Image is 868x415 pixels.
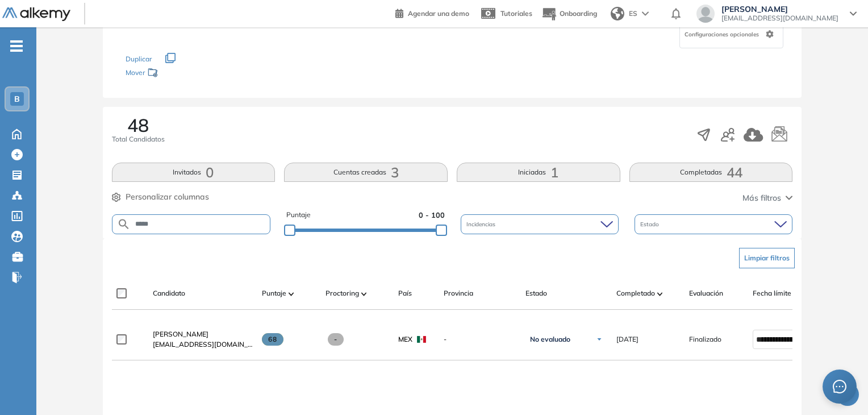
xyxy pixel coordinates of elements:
button: Más filtros [742,192,792,204]
span: Onboarding [560,9,597,18]
span: Puntaje [286,210,311,221]
span: Tutoriales [500,9,532,18]
span: Evaluación [689,288,723,298]
img: MEX [417,336,426,343]
button: Completadas44 [629,163,793,182]
img: Ícono de flecha [596,336,603,343]
img: world [611,7,624,20]
span: [PERSON_NAME] [721,5,838,14]
span: País [398,288,412,298]
span: Estado [640,220,661,229]
button: Invitados0 [112,163,276,182]
img: [missing "en.ARROW_ALT" translation] [361,292,367,296]
span: B [14,94,20,103]
div: Configuraciones opcionales [679,20,783,48]
span: No evaluado [530,335,570,344]
div: Mover [126,63,239,84]
span: message [833,380,846,393]
button: Cuentas creadas3 [284,163,448,182]
a: Agendar una demo [395,6,469,19]
span: 68 [262,333,284,346]
span: Estado [525,288,547,298]
span: 48 [127,116,149,134]
img: arrow [642,11,649,16]
span: Fecha límite [753,288,791,298]
span: [PERSON_NAME] [153,330,208,338]
span: ES [629,9,637,19]
i: - [10,45,23,47]
span: Completado [616,288,655,298]
span: 0 - 100 [419,210,445,221]
span: - [328,333,344,346]
span: MEX [398,334,412,345]
span: Proctoring [325,288,359,298]
span: Provincia [444,288,473,298]
span: [EMAIL_ADDRESS][DOMAIN_NAME] [153,339,253,350]
div: Estado [635,214,792,234]
span: Duplicar [126,55,152,63]
span: Incidencias [466,220,498,229]
a: [PERSON_NAME] [153,329,253,339]
img: SEARCH_ALT [117,217,131,231]
button: Personalizar columnas [112,191,209,203]
span: Candidato [153,288,185,298]
span: Total Candidatos [112,134,165,144]
img: [missing "en.ARROW_ALT" translation] [289,292,294,296]
span: Configuraciones opcionales [685,30,761,39]
img: [missing "en.ARROW_ALT" translation] [657,292,663,296]
span: Agendar una demo [408,9,469,18]
img: Logo [2,7,70,22]
span: - [444,334,516,345]
button: Onboarding [541,2,597,26]
span: [DATE] [616,334,639,345]
span: [EMAIL_ADDRESS][DOMAIN_NAME] [721,14,838,23]
button: Iniciadas1 [457,163,620,182]
span: Personalizar columnas [126,191,209,203]
span: Más filtros [742,192,781,204]
button: Limpiar filtros [739,248,795,268]
div: Incidencias [461,214,619,234]
span: Finalizado [689,334,721,345]
span: Puntaje [262,288,286,298]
